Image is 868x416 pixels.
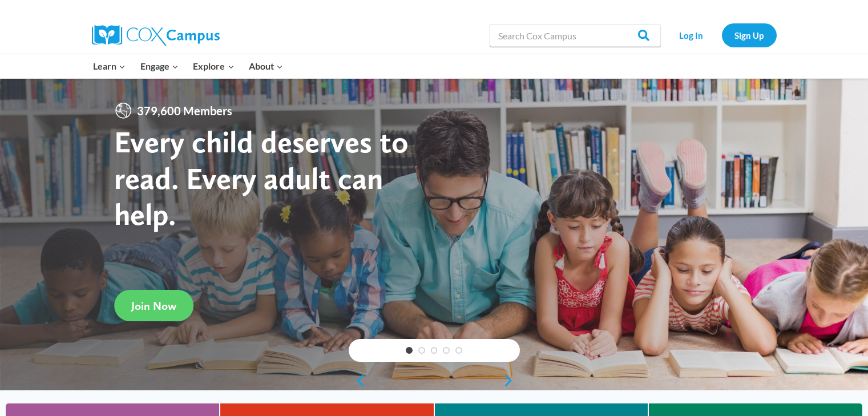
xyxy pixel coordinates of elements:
[455,347,462,354] a: 5
[140,59,179,74] span: Engage
[349,369,520,392] div: content slider buttons
[418,347,425,354] a: 2
[406,347,413,354] a: 1
[93,59,126,74] span: Learn
[114,290,193,321] a: Join Now
[431,347,438,354] a: 3
[131,299,176,313] span: Join Now
[443,347,450,354] a: 4
[86,54,290,78] nav: Primary Navigation
[114,123,409,232] strong: Every child deserves to read. Every adult can help.
[132,102,237,120] span: 379,600 Members
[193,59,234,74] span: Explore
[349,374,366,387] a: previous
[92,25,220,46] img: Cox Campus
[249,59,283,74] span: About
[490,24,661,47] input: Search Cox Campus
[667,23,777,47] nav: Secondary Navigation
[667,23,716,47] a: Log In
[503,374,520,387] a: next
[722,23,777,47] a: Sign Up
